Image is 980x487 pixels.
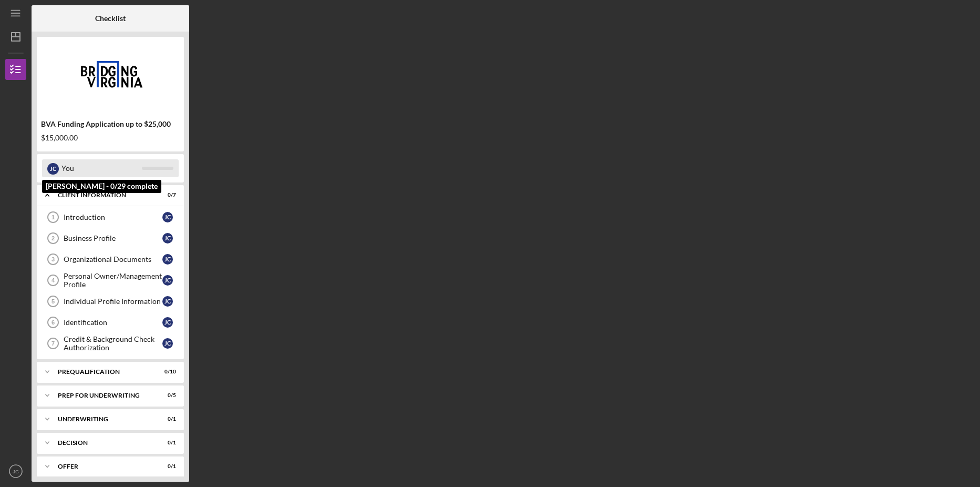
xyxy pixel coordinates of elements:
[42,312,179,333] a: 6IdentificationJC
[157,416,176,422] div: 0 / 1
[51,319,55,326] tspan: 6
[157,369,176,375] div: 0 / 10
[61,159,142,177] div: You
[64,318,162,327] div: Identification
[5,461,26,482] button: JC
[64,255,162,263] div: Organizational Documents
[51,256,55,262] tspan: 3
[41,134,180,142] div: $15,000.00
[58,192,150,198] div: Client Information
[42,228,179,249] a: 2Business ProfileJC
[42,270,179,291] a: 4Personal Owner/Management ProfileJC
[162,233,173,244] div: J C
[51,235,55,241] tspan: 2
[162,338,173,349] div: J C
[51,214,55,220] tspan: 1
[42,249,179,270] a: 3Organizational DocumentsJC
[64,297,162,306] div: Individual Profile Information
[162,254,173,265] div: J C
[42,291,179,312] a: 5Individual Profile InformationJC
[58,463,150,470] div: Offer
[157,192,176,198] div: 0 / 7
[95,14,126,23] b: Checklist
[37,42,184,105] img: Product logo
[47,163,59,175] div: J C
[64,272,162,289] div: Personal Owner/Management Profile
[51,298,55,305] tspan: 5
[162,296,173,307] div: J C
[157,440,176,446] div: 0 / 1
[157,392,176,399] div: 0 / 5
[162,275,173,286] div: J C
[64,335,162,352] div: Credit & Background Check Authorization
[13,469,19,474] text: JC
[64,213,162,221] div: Introduction
[51,340,55,347] tspan: 7
[58,440,150,446] div: Decision
[42,333,179,354] a: 7Credit & Background Check AuthorizationJC
[64,234,162,242] div: Business Profile
[162,212,173,222] div: J C
[58,392,150,399] div: Prep for Underwriting
[58,416,150,422] div: Underwriting
[41,120,180,128] div: BVA Funding Application up to $25,000
[162,317,173,328] div: J C
[157,463,176,470] div: 0 / 1
[58,369,150,375] div: Prequalification
[42,207,179,228] a: 1IntroductionJC
[51,277,55,283] tspan: 4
